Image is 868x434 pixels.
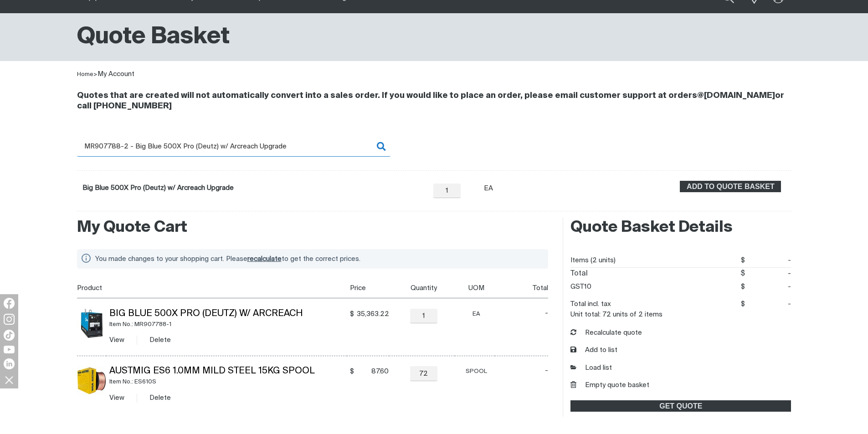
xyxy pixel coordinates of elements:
[484,184,494,194] div: EA
[77,218,549,238] h2: My Quote Cart
[570,363,612,373] a: Load list
[745,268,791,280] span: -
[570,311,663,318] dt: Unit total: 72 units of 2 items
[109,319,347,330] div: Item No.: MR907788-1
[740,270,745,277] span: $
[77,309,106,338] img: Big Blue 500X Pro (Deutz) w/ Arcreach
[77,136,791,211] div: Product or group for quick order
[680,181,781,193] button: Add Big Blue 500X Pro (Deutz) w/ Arcreach Upgrade to the shopping cart
[4,346,15,353] img: YouTube
[571,400,790,412] span: GET QUOTE
[109,337,124,343] a: View Big Blue 500X Pro (Deutz) w/ Arcreach
[516,366,548,375] span: -
[570,254,616,267] dt: Items (2 units)
[109,394,124,401] a: View Austmig ES6 1.0mm Mild Steel 15KG Spool
[741,257,745,264] span: $
[77,22,230,52] h1: Quote Basket
[570,328,642,338] button: Recalculate quote
[357,367,389,376] span: 87.60
[741,283,745,290] span: $
[82,184,234,191] a: Big Blue 500X Pro (Deutz) w/ Arcreach Upgrade
[77,278,347,298] th: Product
[98,71,134,77] a: My Account
[516,309,548,318] span: -
[570,268,588,280] dt: Total
[350,367,354,376] span: $
[458,366,495,377] div: SPOOL
[4,298,15,309] img: Facebook
[357,310,389,319] span: 35,363.22
[149,335,171,345] button: Delete Big Blue 500X Pro (Deutz) w/ Arcreach
[745,254,791,267] span: -
[745,280,791,294] span: -
[95,253,538,265] div: You made changes to your shopping cart. Please to get the correct prices.
[4,330,15,341] img: TikTok
[1,372,17,388] img: hide socials
[109,367,315,376] a: Austmig ES6 1.0mm Mild Steel 15KG Spool
[77,91,791,112] h4: Quotes that are created will not automatically convert into a sales order. If you would like to p...
[495,278,549,298] th: Total
[247,255,282,262] span: recalculate cart
[570,380,649,391] button: Empty quote basket
[77,366,106,395] img: Austmig ES6 1.0mm Mild Steel 15KG Spool
[93,71,98,77] span: >
[570,400,791,412] a: GET QUOTE
[350,310,354,319] span: $
[570,297,611,311] dt: Total incl. tax
[458,309,495,319] div: EA
[109,377,347,387] div: Item No.: ES610S
[4,358,15,369] img: LinkedIn
[77,136,390,157] input: Product name or item number...
[347,278,389,298] th: Price
[109,309,303,318] a: Big Blue 500X Pro (Deutz) w/ Arcreach
[697,92,775,100] a: @[DOMAIN_NAME]
[4,314,15,325] img: Instagram
[741,301,745,307] span: $
[570,280,591,294] dt: GST10
[570,218,791,238] h2: Quote Basket Details
[745,297,791,311] span: -
[455,278,495,298] th: UOM
[681,181,780,193] span: ADD TO QUOTE BASKET
[570,345,617,356] button: Add to list
[389,278,455,298] th: Quantity
[77,71,93,77] a: Home
[149,393,171,403] button: Delete Austmig ES6 1.0mm Mild Steel 15KG Spool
